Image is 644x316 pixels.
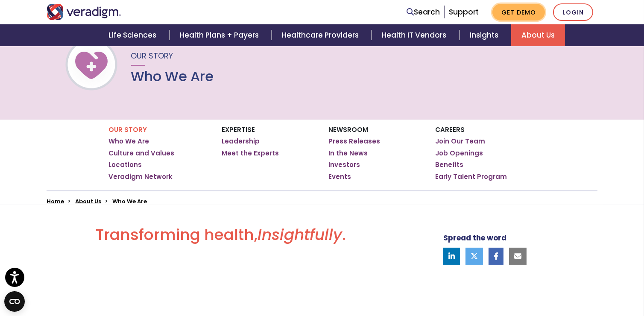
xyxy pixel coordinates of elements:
a: Locations [108,161,142,169]
a: Home [47,197,64,205]
a: Login [553,3,593,21]
a: Press Releases [328,137,380,146]
a: Job Openings [435,149,483,158]
a: Search [407,6,440,18]
strong: Spread the word [443,233,506,243]
a: Veradigm Network [108,173,173,181]
img: Veradigm logo [47,4,121,20]
a: About Us [75,197,101,205]
a: Meet the Experts [222,149,279,158]
a: Support [449,7,479,17]
a: Insights [460,24,511,46]
a: In the News [328,149,368,158]
a: Health Plans + Payers [170,24,272,46]
h1: Who We Are [131,68,214,85]
a: About Us [511,24,565,46]
a: Health IT Vendors [372,24,459,46]
button: Open CMP widget [4,291,25,312]
h2: Transforming health, . [47,225,395,251]
em: Insightfully [258,224,342,246]
span: Our Story [131,50,173,61]
a: Leadership [222,137,260,146]
a: Who We Are [108,137,149,146]
a: Benefits [435,161,463,169]
a: Get Demo [492,4,545,20]
a: Culture and Values [108,149,174,158]
a: Healthcare Providers [272,24,372,46]
a: Events [328,173,351,181]
a: Join Our Team [435,137,485,146]
a: Early Talent Program [435,173,507,181]
a: Life Sciences [98,24,169,46]
a: Investors [328,161,360,169]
